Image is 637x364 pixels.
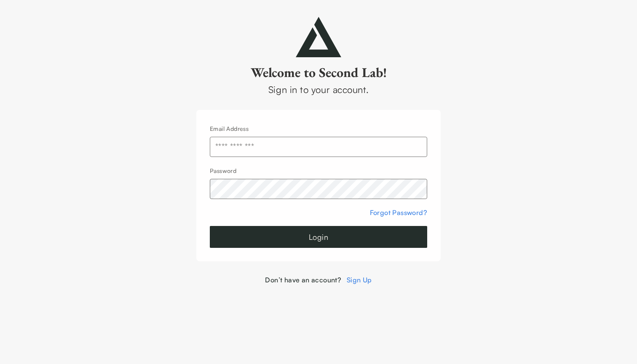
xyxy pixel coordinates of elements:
label: Password [210,167,236,174]
div: Don’t have an account? [196,275,441,285]
label: Email Address [210,125,249,132]
div: Sign in to your account. [196,82,441,96]
img: secondlab-logo [296,17,341,57]
a: Forgot Password? [370,208,427,217]
a: Sign Up [347,276,372,284]
button: Login [210,226,427,248]
h2: Welcome to Second Lab! [196,64,441,81]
